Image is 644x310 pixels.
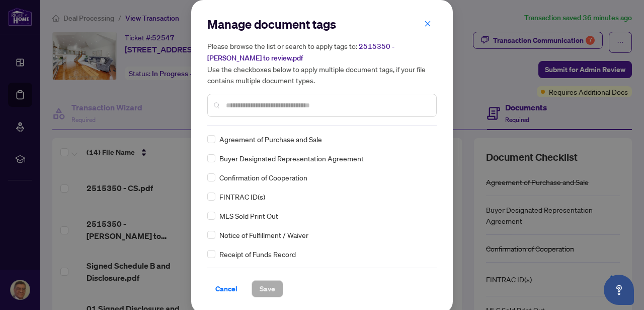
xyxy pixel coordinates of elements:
span: Buyer Designated Representation Agreement [219,153,364,164]
button: Cancel [207,280,246,297]
span: MLS Sold Print Out [219,210,278,221]
span: Notice of Fulfillment / Waiver [219,229,308,240]
span: close [424,20,431,27]
span: FINTRAC ID(s) [219,191,265,202]
button: Save [252,280,283,297]
span: Confirmation of Cooperation [219,172,307,183]
span: Cancel [215,281,237,297]
h5: Please browse the list or search to apply tags to: Use the checkboxes below to apply multiple doc... [207,40,437,86]
button: Open asap [604,275,634,305]
h2: Manage document tags [207,16,437,32]
span: Receipt of Funds Record [219,249,296,260]
span: Agreement of Purchase and Sale [219,134,322,145]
